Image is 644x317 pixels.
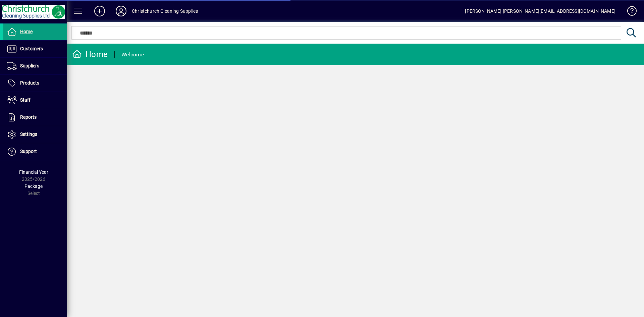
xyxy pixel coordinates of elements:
[89,5,110,17] button: Add
[132,6,198,16] div: Christchurch Cleaning Supplies
[121,49,144,60] div: Welcome
[3,143,67,160] a: Support
[20,46,43,51] span: Customers
[3,92,67,109] a: Staff
[3,58,67,74] a: Suppliers
[20,97,31,103] span: Staff
[465,6,615,16] div: [PERSON_NAME] [PERSON_NAME][EMAIL_ADDRESS][DOMAIN_NAME]
[19,169,48,175] span: Financial Year
[20,63,39,68] span: Suppliers
[3,126,67,143] a: Settings
[3,109,67,126] a: Reports
[20,114,37,120] span: Reports
[20,149,37,154] span: Support
[3,41,67,57] a: Customers
[20,29,33,34] span: Home
[110,5,132,17] button: Profile
[622,1,636,23] a: Knowledge Base
[20,131,37,137] span: Settings
[72,49,108,60] div: Home
[24,183,43,189] span: Package
[3,75,67,92] a: Products
[20,80,39,86] span: Products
